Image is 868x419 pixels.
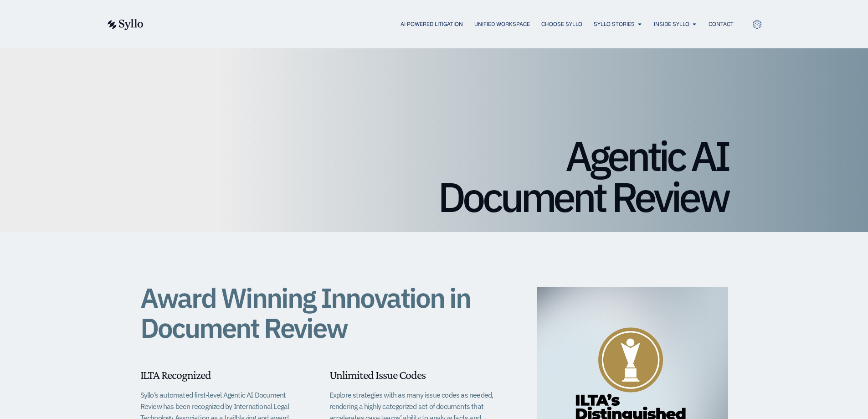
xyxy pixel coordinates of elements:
[329,368,426,382] span: Unlimited Issue Codes
[162,20,734,29] nav: Menu
[106,19,144,30] img: syllo
[401,20,463,28] a: AI Powered Litigation
[709,20,734,28] a: Contact
[594,20,635,28] a: Syllo Stories
[140,135,728,217] h1: Agentic AI Document Review
[654,20,689,28] a: Inside Syllo
[474,20,530,28] a: Unified Workspace
[541,20,582,28] a: Choose Syllo
[140,368,211,382] span: ILTA Recognized
[140,283,496,343] h1: Award Winning Innovation in Document Review
[162,20,734,29] div: Menu Toggle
